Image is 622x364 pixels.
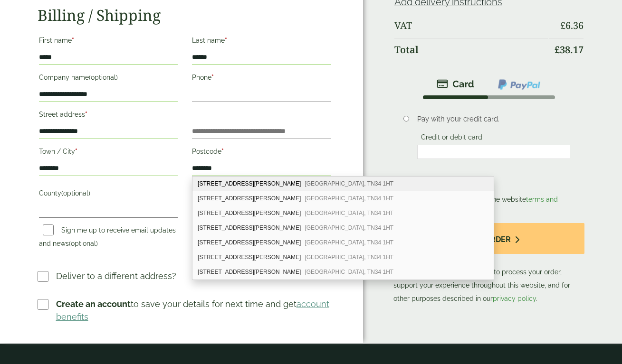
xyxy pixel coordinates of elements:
span: (optional) [69,240,98,247]
label: Street address [39,108,178,124]
img: stripe.png [437,78,474,90]
a: privacy policy [493,295,536,302]
span: (optional) [89,74,118,81]
span: (optional) [61,189,90,197]
span: [GEOGRAPHIC_DATA], TN34 1HT [305,254,393,261]
abbr: required [72,37,74,44]
div: 37C, Robertson Street [192,177,494,191]
div: 35C, Robertson Street [192,206,494,221]
th: Total [394,38,548,61]
span: £ [555,43,560,56]
input: Sign me up to receive email updates and news(optional) [43,224,54,235]
abbr: required [75,148,77,155]
label: Sign me up to receive email updates and news [39,226,176,250]
div: 35D, Robertson Street [192,191,494,206]
abbr: required [85,111,87,118]
iframe: Secure card payment input frame [420,148,567,156]
label: Town / City [39,145,178,161]
div: 27A, Robertson Street [192,250,494,265]
span: [GEOGRAPHIC_DATA], TN34 1HT [305,239,393,246]
abbr: required [225,37,227,44]
th: VAT [394,14,548,37]
span: [GEOGRAPHIC_DATA], TN34 1HT [305,224,393,231]
p: to save your details for next time and get [56,298,333,323]
abbr: required [211,74,214,81]
label: Phone [192,71,331,87]
span: [GEOGRAPHIC_DATA], TN34 1HT [305,210,393,216]
label: Last name [192,34,331,50]
div: 35A, Robertson Street [192,265,494,280]
div: 35B, Robertson Street [192,221,494,235]
label: Postcode [192,145,331,161]
p: Deliver to a different address? [56,270,176,282]
span: [GEOGRAPHIC_DATA], TN34 1HT [305,195,393,202]
span: [GEOGRAPHIC_DATA], TN34 1HT [305,180,393,187]
span: [GEOGRAPHIC_DATA], TN34 1HT [305,269,393,275]
strong: Create an account [56,299,131,309]
bdi: 6.36 [560,19,584,32]
label: County [39,187,178,203]
abbr: required [221,148,224,155]
span: £ [560,19,565,32]
bdi: 38.17 [555,43,584,56]
img: ppcp-gateway.png [497,78,541,91]
label: First name [39,34,178,50]
label: Company name [39,71,178,87]
h2: Billing / Shipping [38,6,333,24]
p: Pay with your credit card. [417,114,570,124]
div: Flat 1-2, 31A, Robertson Street [192,235,494,250]
a: account benefits [56,299,329,322]
label: Credit or debit card [417,133,486,144]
